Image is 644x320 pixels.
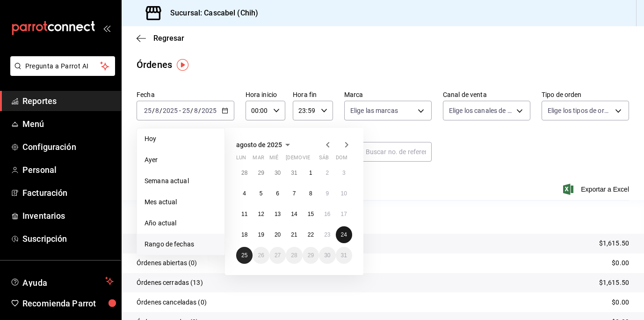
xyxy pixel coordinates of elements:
[236,206,253,223] button: 11 de agosto de 2025
[276,190,279,197] abbr: 6 de agosto de 2025
[258,211,264,217] abbr: 12 de agosto de 2025
[542,91,629,98] label: Tipo de orden
[319,247,335,264] button: 30 de agosto de 2025
[103,24,110,32] button: open_drawer_menu
[303,185,319,202] button: 8 de agosto de 2025
[260,190,263,197] abbr: 5 de agosto de 2025
[286,247,302,264] button: 28 de agosto de 2025
[286,226,302,243] button: 21 de agosto de 2025
[163,7,258,19] h3: Sucursal: Cascabel (Chih)
[152,107,155,114] span: /
[336,226,352,243] button: 24 de agosto de 2025
[162,107,178,114] input: ----
[7,68,115,78] a: Pregunta a Parrot AI
[22,232,114,245] span: Suscripción
[599,238,629,248] p: $1,615.50
[269,226,286,243] button: 20 de agosto de 2025
[201,107,217,114] input: ----
[22,95,114,107] span: Reportes
[293,190,296,197] abbr: 7 de agosto de 2025
[241,252,247,259] abbr: 25 de agosto de 2025
[599,278,629,288] p: $1,615.50
[145,197,217,207] span: Mes actual
[336,185,352,202] button: 10 de agosto de 2025
[258,231,264,238] abbr: 19 de agosto de 2025
[194,107,198,114] input: --
[291,252,297,259] abbr: 28 de agosto de 2025
[293,91,333,98] label: Hora fin
[612,298,629,307] p: $0.00
[548,106,612,115] span: Elige los tipos de orden
[145,155,217,165] span: Ayer
[303,226,319,243] button: 22 de agosto de 2025
[336,247,352,264] button: 31 de agosto de 2025
[319,185,335,202] button: 9 de agosto de 2025
[341,211,347,217] abbr: 17 de agosto de 2025
[319,206,335,223] button: 16 de agosto de 2025
[241,211,247,217] abbr: 11 de agosto de 2025
[253,155,264,164] abbr: martes
[336,164,352,181] button: 3 de agosto de 2025
[324,252,330,259] abbr: 30 de agosto de 2025
[275,170,281,176] abbr: 30 de julio de 2025
[22,297,114,310] span: Recomienda Parrot
[341,190,347,197] abbr: 10 de agosto de 2025
[612,258,629,268] p: $0.00
[137,278,203,288] p: Órdenes cerradas (13)
[236,164,253,181] button: 28 de julio de 2025
[309,170,312,176] abbr: 1 de agosto de 2025
[236,185,253,202] button: 4 de agosto de 2025
[342,170,346,176] abbr: 3 de agosto de 2025
[177,59,188,71] img: Tooltip marker
[366,142,432,161] input: Buscar no. de referencia
[275,211,281,217] abbr: 13 de agosto de 2025
[137,298,207,307] p: Órdenes canceladas (0)
[22,186,114,199] span: Facturación
[291,231,297,238] abbr: 21 de agosto de 2025
[179,107,181,114] span: -
[565,184,629,195] span: Exportar a Excel
[319,155,329,164] abbr: sábado
[25,61,101,71] span: Pregunta a Parrot AI
[303,206,319,223] button: 15 de agosto de 2025
[253,185,269,202] button: 5 de agosto de 2025
[236,247,253,264] button: 25 de agosto de 2025
[291,170,297,176] abbr: 31 de julio de 2025
[319,226,335,243] button: 23 de agosto de 2025
[269,247,286,264] button: 27 de agosto de 2025
[341,231,347,238] abbr: 24 de agosto de 2025
[286,185,302,202] button: 7 de agosto de 2025
[253,164,269,181] button: 29 de julio de 2025
[190,107,193,114] span: /
[308,211,314,217] abbr: 15 de agosto de 2025
[159,107,162,114] span: /
[308,252,314,259] abbr: 29 de agosto de 2025
[22,164,114,176] span: Personal
[326,190,329,197] abbr: 9 de agosto de 2025
[137,34,184,43] button: Regresar
[275,252,281,259] abbr: 27 de agosto de 2025
[303,247,319,264] button: 29 de agosto de 2025
[269,185,286,202] button: 6 de agosto de 2025
[10,56,115,76] button: Pregunta a Parrot AI
[336,155,347,164] abbr: domingo
[145,239,217,249] span: Rango de fechas
[286,164,302,181] button: 31 de julio de 2025
[145,176,217,186] span: Semana actual
[303,164,319,181] button: 1 de agosto de 2025
[319,164,335,181] button: 2 de agosto de 2025
[22,118,114,130] span: Menú
[236,155,246,164] abbr: lunes
[241,231,247,238] abbr: 18 de agosto de 2025
[243,190,246,197] abbr: 4 de agosto de 2025
[344,91,432,98] label: Marca
[269,164,286,181] button: 30 de julio de 2025
[22,209,114,222] span: Inventarios
[145,134,217,144] span: Hoy
[308,231,314,238] abbr: 22 de agosto de 2025
[253,206,269,223] button: 12 de agosto de 2025
[137,58,172,72] div: Órdenes
[286,206,302,223] button: 14 de agosto de 2025
[144,107,152,114] input: --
